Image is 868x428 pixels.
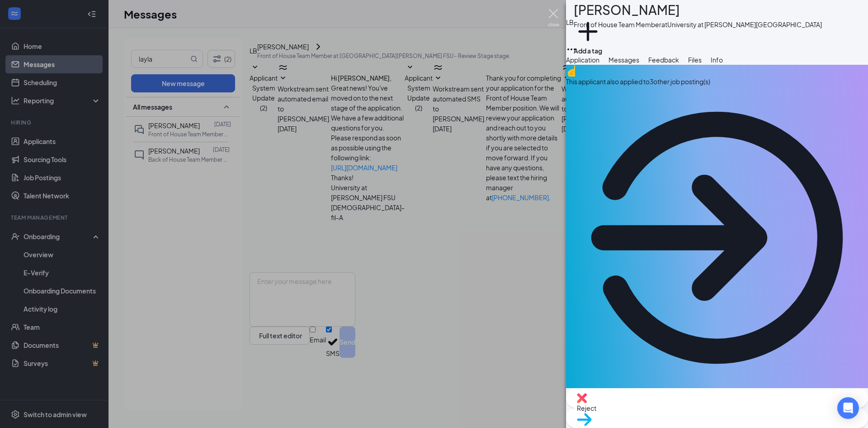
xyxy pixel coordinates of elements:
span: Feedback [648,56,679,64]
svg: Plus [574,17,602,46]
span: Info [711,56,723,64]
span: Messages [609,56,639,64]
span: Reject [577,403,857,413]
div: LB [566,17,574,27]
div: Open Intercom Messenger [837,397,859,419]
span: Files [688,56,702,64]
div: This applicant also applied to 3 other job posting(s) [566,77,868,87]
svg: ArrowCircle [566,87,868,389]
div: Front of House Team Member at University at [PERSON_NAME][GEOGRAPHIC_DATA] [574,20,822,29]
svg: Ellipses [566,44,577,55]
span: Application [566,56,599,64]
button: PlusAdd a tag [574,17,602,56]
